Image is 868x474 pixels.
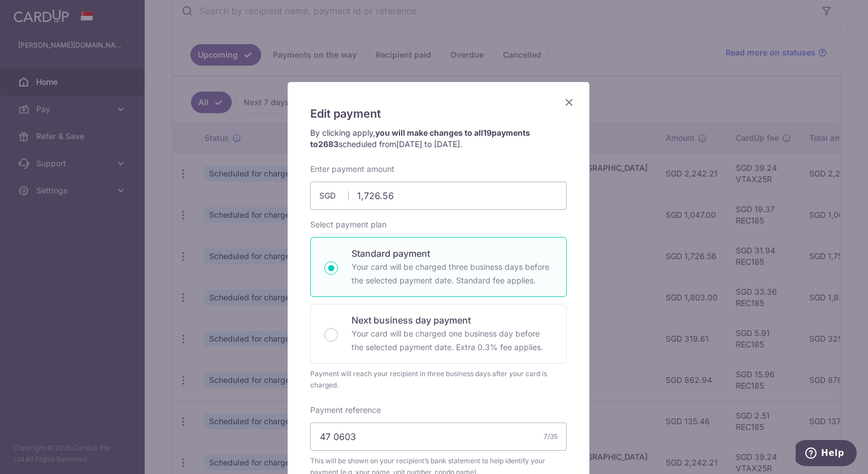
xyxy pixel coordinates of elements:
span: SGD [319,190,349,201]
label: Select payment plan [310,219,387,230]
button: Close [562,96,576,109]
span: 2683 [318,139,338,149]
p: Your card will be charged one business day before the selected payment date. Extra 0.3% fee applies. [351,327,553,354]
p: Your card will be charged three business days before the selected payment date. Standard fee appl... [351,260,553,287]
label: Payment reference [310,404,381,416]
h5: Edit payment [310,105,567,123]
p: Next business day payment [351,313,553,327]
span: 19 [483,128,492,137]
span: [DATE] to [DATE] [396,139,460,149]
p: Standard payment [351,247,553,260]
iframe: Opens a widget where you can find more information [796,440,857,468]
div: Payment will reach your recipient in three business days after your card is charged. [310,368,567,391]
strong: you will make changes to all payments to [310,128,530,149]
input: 0.00 [310,182,567,210]
p: By clicking apply, scheduled from . [310,127,567,150]
div: 7/35 [544,431,558,442]
label: Enter payment amount [310,163,394,175]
